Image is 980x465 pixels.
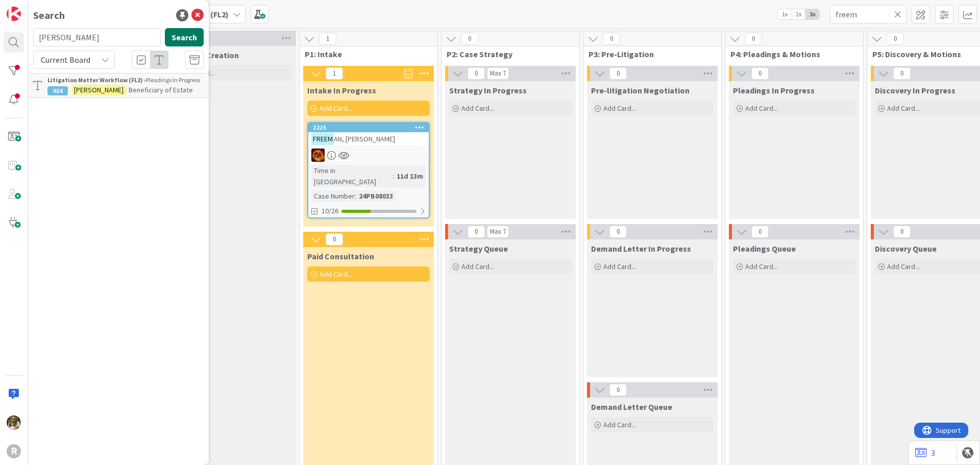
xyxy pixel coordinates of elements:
span: Add Card... [320,104,352,113]
span: 2x [792,9,805,19]
span: P2: Case Strategy [447,49,567,59]
div: 24PB08033 [356,190,396,202]
a: 2225FREEMAN, [PERSON_NAME]TRTime in [GEOGRAPHIC_DATA]:11d 13mCase Number:24PB0803310/26 [307,122,430,218]
div: 2225FREEMAN, [PERSON_NAME] [308,123,429,145]
div: 2225 [308,123,429,132]
span: Add Card... [745,104,778,113]
span: Add Card... [745,262,778,271]
div: Max 7 [490,71,506,76]
input: Search for title... [33,28,161,46]
span: 0 [461,33,478,45]
span: 0 [745,33,762,45]
span: Pleadings Queue [733,243,796,254]
span: 0 [893,226,911,238]
span: 3x [805,9,819,19]
div: 11d 13m [394,170,426,182]
span: Pre-litigation Negotiation [591,85,690,95]
span: P1: Intake [305,49,425,59]
span: P3: Pre-Litigation [589,49,708,59]
span: Demand Letter Queue [591,402,672,412]
span: : [355,190,356,202]
span: Discovery Queue [875,243,937,254]
span: : [393,170,394,182]
div: 2225 [313,124,429,131]
div: Case Number [311,190,355,202]
div: 614 [47,86,68,95]
span: 1 [319,33,336,45]
span: 0 [603,33,620,45]
span: 0 [609,384,627,396]
span: 0 [609,226,627,238]
span: Add Card... [320,270,352,279]
span: Discovery In Progress [875,85,955,95]
div: Pleadings In Progress [47,76,204,85]
div: TR [308,149,429,162]
div: Max 7 [490,229,506,234]
mark: FREEM [311,133,334,144]
span: Strategy Queue [449,243,508,254]
span: Add Card... [887,262,920,271]
span: 0 [609,67,627,80]
span: 0 [751,226,769,238]
a: Litigation Matter Workflow (FL2) ›Pleadings In Progress614[PERSON_NAME]: Beneficiary of Estate [28,73,209,98]
span: Paid Consultation [307,251,374,261]
span: 0 [893,67,911,80]
span: P4: Pleadings & Motions [730,49,850,59]
span: Support [21,2,46,14]
span: 0 [751,67,769,80]
span: Pleadings In Progress [733,85,815,95]
span: Add Card... [461,262,494,271]
span: Add Card... [603,104,636,113]
span: Demand Letter In Progress [591,243,691,254]
span: 1x [778,9,792,19]
a: 3 [915,447,935,459]
span: : Beneficiary of Estate [126,85,193,94]
span: Intake In Progress [307,85,376,95]
img: TR [311,149,325,162]
span: Add Card... [603,262,636,271]
span: Add Card... [461,104,494,113]
button: Search [165,28,204,46]
input: Quick Filter... [830,5,906,23]
span: 0 [468,226,485,238]
span: 1 [326,67,343,80]
div: R [7,444,21,458]
div: Search [33,8,65,23]
div: Time in [GEOGRAPHIC_DATA] [311,165,393,187]
span: 0 [326,233,343,246]
span: Add Card... [887,104,920,113]
span: AN, [PERSON_NAME] [334,134,395,143]
img: DG [7,415,21,430]
span: 0 [468,67,485,80]
span: Add Card... [603,420,636,429]
span: 10/26 [322,206,338,216]
b: Litigation Matter Workflow (FL2) › [47,76,146,84]
span: 0 [887,33,904,45]
img: Visit kanbanzone.com [7,7,21,21]
span: Current Board [41,55,90,65]
mark: [PERSON_NAME] [72,85,126,95]
span: Strategy In Progress [449,85,527,95]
